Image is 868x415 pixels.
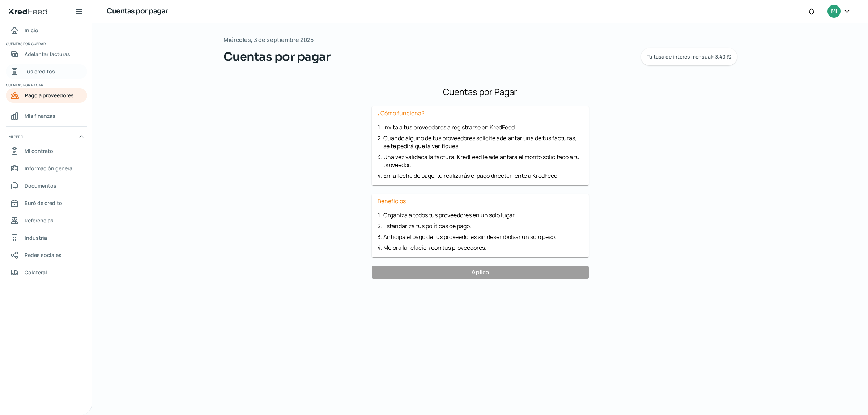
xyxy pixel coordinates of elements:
[6,179,87,193] a: Documentos
[383,172,583,180] li: En la fecha de pago, tú realizarás el pago directamente a KredFeed.
[6,144,87,158] a: Mi contrato
[25,268,47,277] span: Colateral
[107,6,168,17] h1: Cuentas por pagar
[25,26,38,35] span: Inicio
[6,161,87,176] a: Información general
[6,196,87,210] a: Buró de crédito
[25,216,54,225] span: Referencias
[372,109,589,120] h3: ¿Cómo funciona?
[6,47,87,61] a: Adelantar facturas
[831,7,837,16] span: MI
[25,198,62,208] span: Buró de crédito
[6,231,87,245] a: Industria
[25,111,55,120] span: Mis finanzas
[383,134,583,150] li: Cuando alguno de tus proveedores solicite adelantar una de tus facturas, se te pedirá que la veri...
[6,265,87,280] a: Colateral
[6,213,87,228] a: Referencias
[6,82,86,88] span: Cuentas por pagar
[372,197,589,208] h3: Beneficios
[25,91,74,100] span: Pago a proveedores
[383,233,583,241] li: Anticipa el pago de tus proveedores sin desembolsar un solo peso.
[6,109,87,123] a: Mis finanzas
[6,23,87,38] a: Inicio
[383,244,583,252] li: Mejora la relación con tus proveedores.
[25,251,61,260] span: Redes sociales
[25,50,70,59] span: Adelantar facturas
[383,222,583,230] li: Estandariza tus políticas de pago.
[25,181,56,190] span: Documentos
[224,35,314,45] span: Miércoles, 3 de septiembre 2025
[25,233,47,242] span: Industria
[383,211,583,219] li: Organiza a todos tus proveedores en un solo lugar.
[372,266,589,279] button: Aplica
[224,48,331,65] span: Cuentas por pagar
[383,153,583,169] li: Una vez validada la factura, KredFeed le adelantará el monto solicitado a tu proveedor.
[6,248,87,262] a: Redes sociales
[647,54,731,59] span: Tu tasa de interés mensual: 3.40 %
[25,164,74,173] span: Información general
[25,146,53,155] span: Mi contrato
[25,67,55,76] span: Tus créditos
[9,133,25,140] span: Mi perfil
[6,88,87,103] a: Pago a proveedores
[383,123,583,131] li: Invita a tus proveedores a registrarse en KredFeed.
[6,40,86,47] span: Cuentas por cobrar
[6,64,87,79] a: Tus créditos
[226,86,734,98] h1: Cuentas por Pagar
